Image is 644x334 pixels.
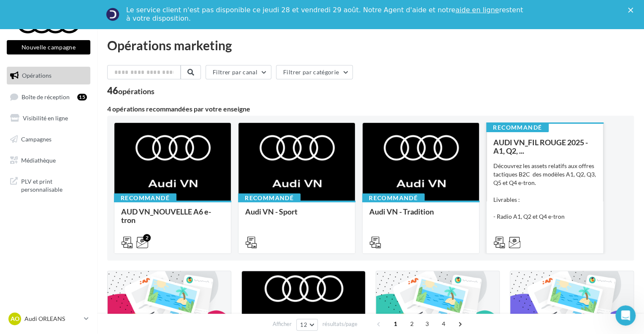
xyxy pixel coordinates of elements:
[493,138,588,155] span: AUDI VN_FIL ROUGE 2025 - A1, Q2, ...
[362,193,425,203] div: Recommandé
[369,207,434,216] span: Audi VN - Tradition
[405,317,419,331] span: 2
[11,315,19,323] span: AO
[126,6,525,23] div: Le service client n'est pas disponible ce jeudi 28 et vendredi 29 août. Notre Agent d'aide et not...
[24,315,81,323] p: Audi ORLEANS
[276,65,353,79] button: Filtrer par catégorie
[107,39,634,52] div: Opérations marketing
[493,162,596,246] div: Découvrez les assets relatifs aux offres tactiques B2C des modèles A1, Q2, Q3, Q5 et Q4 e-tron. L...
[273,320,292,328] span: Afficher
[300,321,307,328] span: 12
[389,317,402,331] span: 1
[5,109,92,127] a: Visibilité en ligne
[21,176,87,194] span: PLV et print personnalisable
[121,207,211,225] span: AUD VN_NOUVELLE A6 e-tron
[420,317,434,331] span: 3
[107,106,634,112] div: 4 opérations recommandées par votre enseigne
[628,8,636,13] div: Fermer
[143,234,151,242] div: 2
[206,65,271,79] button: Filtrer par canal
[7,40,90,54] button: Nouvelle campagne
[106,8,119,21] img: Profile image for Service-Client
[296,319,318,331] button: 12
[21,136,51,143] span: Campagnes
[5,152,92,169] a: Médiathèque
[238,193,300,203] div: Recommandé
[5,67,92,84] a: Opérations
[245,207,298,216] span: Audi VN - Sport
[107,86,154,95] div: 46
[21,156,56,163] span: Médiathèque
[5,172,92,197] a: PLV et print personnalisable
[455,6,499,14] a: aide en ligne
[22,93,70,100] span: Boîte de réception
[77,94,87,100] div: 15
[118,87,154,95] div: opérations
[5,130,92,148] a: Campagnes
[5,88,92,106] a: Boîte de réception15
[22,72,51,79] span: Opérations
[7,311,90,327] a: AO Audi ORLEANS
[23,114,68,122] span: Visibilité en ligne
[486,123,549,132] div: Recommandé
[322,320,357,328] span: résultats/page
[114,193,176,203] div: Recommandé
[615,305,636,326] iframe: Intercom live chat
[437,317,450,331] span: 4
